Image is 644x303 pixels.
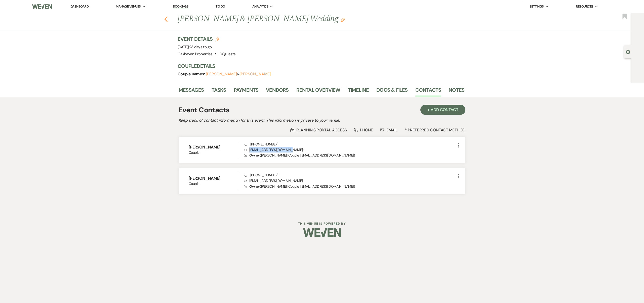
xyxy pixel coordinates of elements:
h6: [PERSON_NAME] [189,144,238,150]
span: Settings [530,4,544,9]
button: [PERSON_NAME] [239,72,271,76]
span: 100 guests [218,52,235,57]
h2: Keep track of contact information for this event. This information is private to your venue. [179,117,465,123]
img: Weven Logo [303,224,341,241]
h6: [PERSON_NAME] [189,176,238,181]
h1: Event Contacts [179,105,229,115]
a: Dashboard [70,4,89,9]
a: Messages [179,86,204,97]
span: [DATE] [178,44,212,49]
p: ( [PERSON_NAME] | Couple | [EMAIL_ADDRESS][DOMAIN_NAME] ) [244,184,455,189]
span: Couple [189,181,238,186]
a: Tasks [212,86,226,97]
span: Oakhaven Properties [178,52,213,57]
h3: Couple Details [178,63,459,70]
a: Bookings [173,4,188,9]
a: Contacts [415,86,441,97]
a: Rental Overview [296,86,340,97]
a: Payments [234,86,259,97]
button: Edit [341,18,345,22]
span: [PHONE_NUMBER] [244,173,278,177]
h1: [PERSON_NAME] & [PERSON_NAME] Wedding [178,13,403,25]
p: ( [PERSON_NAME] | Couple | [EMAIL_ADDRESS][DOMAIN_NAME] ) [244,153,455,158]
a: Timeline [348,86,369,97]
span: Owner [249,153,260,158]
span: & [206,72,271,77]
a: Docs & Files [376,86,408,97]
button: Open lead details [626,49,630,54]
span: Resources [576,4,593,9]
div: * Preferred Contact Method [179,127,465,133]
span: Owner [249,184,260,189]
a: Vendors [266,86,289,97]
button: + Add Contact [420,105,465,115]
span: Couple [189,150,238,155]
span: [PHONE_NUMBER] [244,142,278,146]
div: Phone [354,127,373,133]
img: Weven Logo [32,1,52,12]
p: [EMAIL_ADDRESS][DOMAIN_NAME] [244,178,455,183]
span: Manage Venues [116,4,141,9]
span: 23 days to go [189,44,212,49]
p: [EMAIL_ADDRESS][DOMAIN_NAME] * [244,147,455,153]
button: [PERSON_NAME] [206,72,237,76]
span: | [188,44,212,49]
a: To Do [216,4,225,9]
span: Analytics [252,4,268,9]
span: Couple names: [178,71,206,77]
div: Planning Portal Access [290,127,347,133]
a: Notes [449,86,464,97]
div: Email [380,127,398,133]
h3: Event Details [178,35,235,42]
